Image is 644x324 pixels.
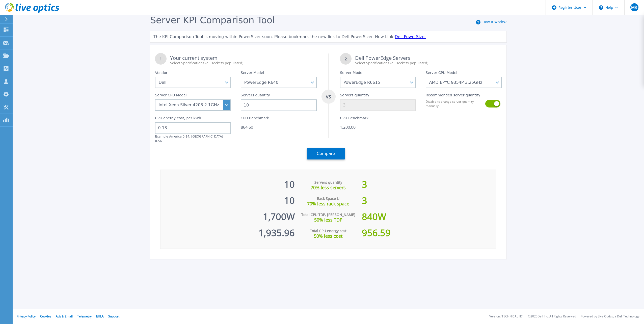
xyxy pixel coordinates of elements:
[77,314,92,318] a: Telemetry
[96,314,104,318] a: EULA
[160,174,295,190] div: 10
[160,222,295,238] div: 1,935.96
[295,233,362,238] div: 50% less cost
[340,116,368,122] label: CPU Benchmark
[340,71,363,77] label: Server Model
[581,315,639,318] li: Powered by Live Optics, a Dell Technology
[631,5,637,9] span: MR
[295,180,362,185] div: Servers quantity
[56,314,73,318] a: Ads & Email
[170,61,316,66] div: Select Specifications (all sockets populated)
[241,125,317,130] div: 864.60
[482,19,506,24] a: How It Works?
[395,34,426,39] a: Dell PowerSizer
[307,148,345,159] button: Compare
[362,206,496,222] div: 840 W
[489,315,523,318] li: Version: [TECHNICAL_ID]
[426,71,457,77] label: Server CPU Model
[155,135,223,143] label: Example America 0.14, [GEOGRAPHIC_DATA] 0.56
[108,314,119,318] a: Support
[160,190,295,206] div: 10
[326,94,331,100] tspan: VS
[155,122,231,134] input: 0.00
[17,314,36,318] a: Privacy Policy
[241,93,270,99] label: Servers quantity
[362,222,496,238] div: 956.59
[295,185,362,190] div: 70% less servers
[150,15,275,25] span: Server KPI Comparison Tool
[295,212,362,217] div: Total CPU TDP, [PERSON_NAME]
[241,116,269,122] label: CPU Benchmark
[160,206,295,222] div: 1,700 W
[153,34,395,39] span: The KPI Comparison Tool is moving within PowerSizer soon. Please bookmark the new link to Dell Po...
[155,116,201,122] label: CPU energy cost, per kWh
[295,196,362,201] div: Rack Space U
[355,56,501,66] div: Dell PowerEdge Servers
[426,99,482,108] label: Disable to change server quantity manually.
[340,125,416,130] div: 1,200.00
[295,217,362,222] div: 50% less TDP
[40,314,51,318] a: Cookies
[426,93,480,99] label: Recommended server quantity
[340,93,369,99] label: Servers quantity
[295,201,362,206] div: 70% less rack space
[345,56,347,61] tspan: 2
[528,315,576,318] li: © 2025 Dell Inc. All Rights Reserved
[155,93,186,99] label: Server CPU Model
[295,228,362,233] div: Total CPU energy cost
[362,174,496,190] div: 3
[160,56,162,61] tspan: 1
[155,71,167,77] label: Vendor
[170,56,316,66] div: Your current system
[355,61,501,66] div: Select Specifications (all sockets populated)
[362,190,496,206] div: 3
[241,71,264,77] label: Server Model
